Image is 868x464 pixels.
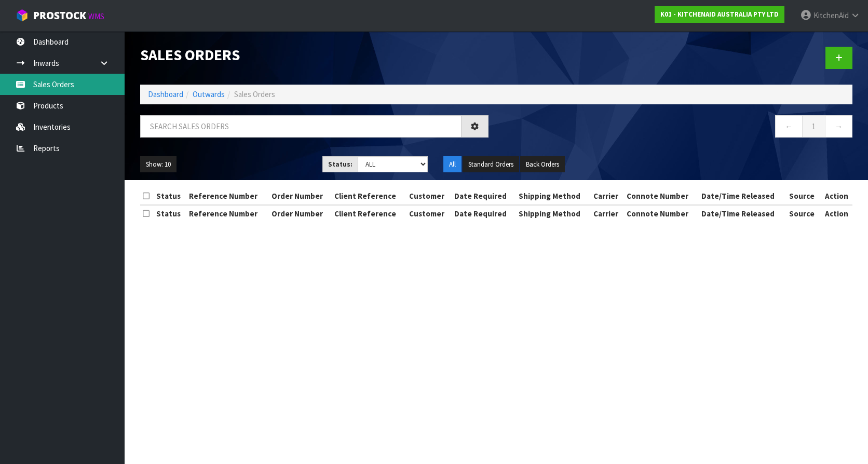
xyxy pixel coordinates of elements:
th: Shipping Method [516,205,591,222]
th: Date Required [452,188,516,204]
th: Status [154,205,187,222]
button: Show: 10 [140,156,177,173]
a: Outwards [193,89,225,99]
th: Action [821,188,852,204]
th: Reference Number [186,188,268,204]
h1: Sales Orders [140,47,489,63]
button: Back Orders [520,156,565,173]
th: Source [786,205,821,222]
span: ProStock [33,9,86,22]
th: Status [154,188,187,204]
th: Client Reference [332,188,406,204]
th: Customer [406,188,452,204]
a: → [825,115,852,138]
input: Search sales orders [140,115,462,138]
button: Standard Orders [463,156,519,173]
th: Date Required [452,205,516,222]
a: 1 [802,115,825,138]
th: Order Number [269,205,332,222]
small: WMS [88,11,104,21]
button: All [443,156,462,173]
th: Date/Time Released [699,188,786,204]
th: Connote Number [624,188,699,204]
a: ← [775,115,803,138]
th: Customer [406,205,452,222]
th: Connote Number [624,205,699,222]
th: Client Reference [332,205,406,222]
a: Dashboard [148,89,183,99]
th: Action [821,205,852,222]
th: Carrier [591,205,625,222]
strong: K01 - KITCHENAID AUSTRALIA PTY LTD [660,10,779,19]
nav: Page navigation [504,115,852,141]
th: Date/Time Released [699,205,786,222]
th: Order Number [269,188,332,204]
strong: Status: [328,160,352,169]
th: Reference Number [186,205,268,222]
th: Source [786,188,821,204]
span: KitchenAid [813,10,849,20]
th: Shipping Method [516,188,591,204]
span: Sales Orders [234,89,275,99]
img: cube-alt.png [16,9,29,22]
th: Carrier [591,188,625,204]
